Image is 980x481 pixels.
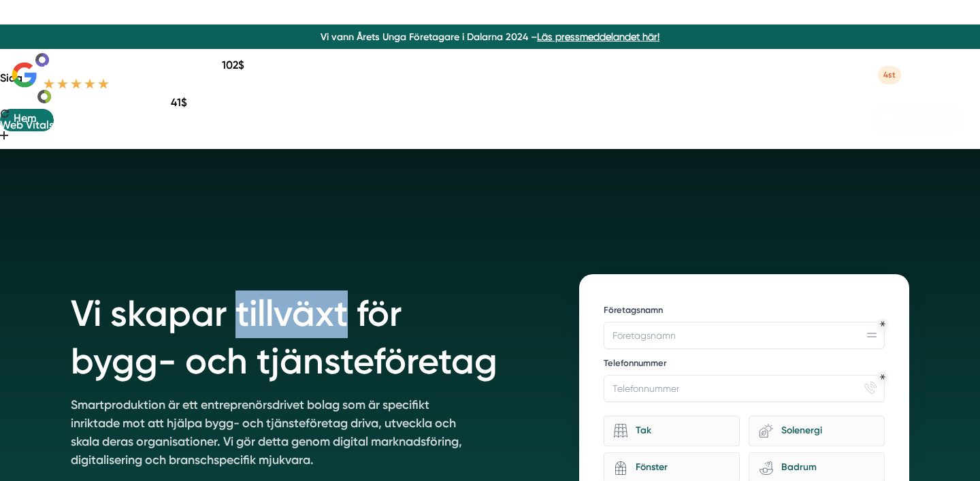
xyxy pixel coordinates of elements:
[604,357,885,372] label: Telefonnummer
[604,304,885,319] label: Företagsnamn
[250,101,316,135] a: Företaget
[433,105,547,131] a: 070 681 52 22
[456,105,542,125] span: 070 681 52 22
[5,30,975,44] p: Vi vann Årets Unga Företagare i Dalarna 2024 –
[870,102,964,135] a: Få prisförslag
[50,101,93,135] a: Om oss
[172,101,239,135] a: Kundcase
[11,101,39,135] a: Hem
[71,396,463,475] p: Smartproduktion är ett entreprenörsdrivet bolag som är specifikt inriktade mot att hjälpa bygg- o...
[44,61,176,78] p: 5 av 5 från 150+ omdömen
[71,274,546,396] h1: Vi skapar tillväxt för bygg- och tjänsteföretag
[878,66,901,84] span: 4st
[840,66,901,84] a: Karriär 4st
[794,112,859,125] a: Kontakta oss
[604,375,885,402] input: Telefonnummer
[880,321,885,327] div: Obligatoriskt
[604,322,885,349] input: Företagsnamn
[537,31,659,42] a: Läs pressmeddelandet här!
[882,111,941,126] span: Få prisförslag
[840,69,872,82] span: Karriär
[104,101,161,135] a: Tjänster
[880,374,885,380] div: Obligatoriskt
